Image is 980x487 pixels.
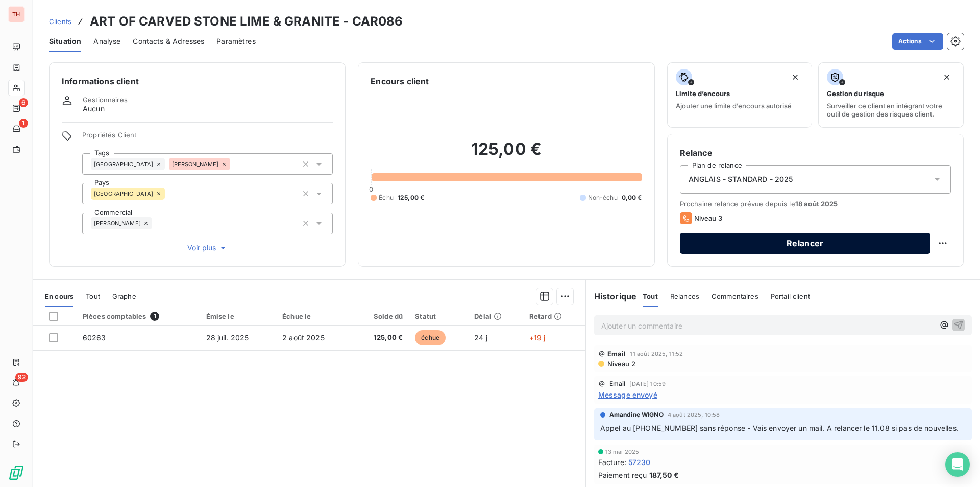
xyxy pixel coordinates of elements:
[628,457,651,468] span: 57230
[588,193,618,202] span: Non-échu
[643,292,658,300] span: Tout
[150,312,159,321] span: 1
[94,220,141,226] span: [PERSON_NAME]
[622,193,642,202] span: 0,00 €
[358,312,403,320] div: Solde dû
[609,410,664,420] span: Amandine WIGNO
[586,290,637,303] h6: Historique
[282,333,325,342] span: 2 août 2025
[379,193,394,202] span: Échu
[609,381,626,387] span: Email
[8,100,24,117] a: 6
[600,424,959,432] span: Appel au [PHONE_NUMBER] sans réponse - Vais envoyer un mail. A relancer le 11.08 si pas de nouvel...
[83,333,106,342] span: 60263
[398,193,424,202] span: 125,00 €
[474,333,487,342] span: 24 j
[415,330,446,345] span: échue
[45,292,73,300] span: En cours
[49,16,71,27] a: Clients
[82,242,333,253] button: Voir plus
[670,292,699,300] span: Relances
[795,200,838,208] span: 18 août 2025
[172,161,219,167] span: [PERSON_NAME]
[206,333,249,342] span: 28 juil. 2025
[369,185,373,193] span: 0
[187,243,228,253] span: Voir plus
[529,333,546,342] span: +19 j
[474,312,517,320] div: Délai
[112,292,136,300] span: Graphe
[94,161,154,167] span: [GEOGRAPHIC_DATA]
[827,102,955,118] span: Surveiller ce client en intégrant votre outil de gestion des risques client.
[607,350,626,358] span: Email
[598,389,657,400] span: Message envoyé
[8,465,24,481] img: Logo LeanPay
[165,189,173,198] input: Ajouter une valeur
[230,159,238,169] input: Ajouter une valeur
[529,312,579,320] div: Retard
[133,36,204,47] span: Contacts & Adresses
[83,312,194,321] div: Pièces comptables
[892,33,943,50] button: Actions
[689,174,793,184] span: ANGLAIS - STANDARD - 2025
[680,200,951,208] span: Prochaine relance prévue depuis le
[206,312,270,320] div: Émise le
[598,470,647,480] span: Paiement reçu
[649,470,679,480] span: 187,50 €
[606,360,635,368] span: Niveau 2
[945,452,970,477] div: Open Intercom Messenger
[712,292,758,300] span: Commentaires
[94,191,154,197] span: [GEOGRAPHIC_DATA]
[630,351,683,357] span: 11 août 2025, 11:52
[86,292,100,300] span: Tout
[680,233,930,254] button: Relancer
[49,17,71,26] span: Clients
[83,96,128,104] span: Gestionnaires
[818,62,964,128] button: Gestion du risqueSurveiller ce client en intégrant votre outil de gestion des risques client.
[82,131,333,145] span: Propriétés Client
[15,373,28,382] span: 92
[216,36,256,47] span: Paramètres
[676,102,792,110] span: Ajouter une limite d’encours autorisé
[62,75,333,87] h6: Informations client
[93,36,120,47] span: Analyse
[371,75,429,87] h6: Encours client
[667,62,813,128] button: Limite d’encoursAjouter une limite d’encours autorisé
[605,449,640,455] span: 13 mai 2025
[282,312,346,320] div: Échue le
[8,121,24,137] a: 1
[771,292,810,300] span: Portail client
[680,147,951,159] h6: Relance
[8,6,24,22] div: TH
[694,214,722,222] span: Niveau 3
[358,333,403,343] span: 125,00 €
[598,457,626,468] span: Facture :
[49,36,81,47] span: Situation
[668,412,720,418] span: 4 août 2025, 10:58
[629,381,666,387] span: [DATE] 10:59
[371,139,642,170] h2: 125,00 €
[90,12,403,31] h3: ART OF CARVED STONE LIME & GRANITE - CAR086
[676,89,730,98] span: Limite d’encours
[19,98,28,107] span: 6
[19,119,28,128] span: 1
[415,312,462,320] div: Statut
[152,219,160,228] input: Ajouter une valeur
[827,89,884,98] span: Gestion du risque
[83,104,105,114] span: Aucun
